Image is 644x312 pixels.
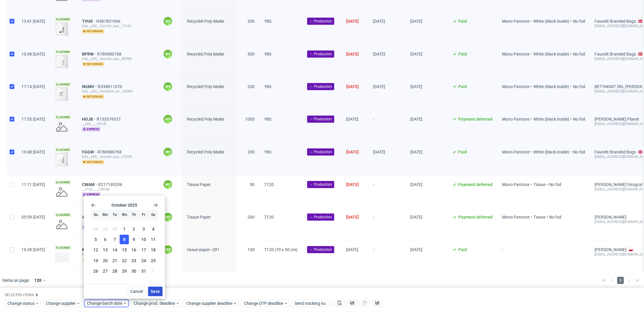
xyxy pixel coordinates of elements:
[129,224,139,234] button: Thu Oct 02 2025
[93,258,98,264] span: 19
[55,120,69,134] img: no_design.png
[131,247,136,253] span: 16
[82,150,97,154] a: FGGW
[21,150,45,154] span: 10:48 [DATE]
[131,268,136,274] span: 30
[91,245,100,255] button: Sun Oct 12 2025
[530,19,533,24] span: •
[410,150,422,154] span: [DATE]
[55,50,71,54] span: Locked
[103,258,108,264] span: 20
[373,117,401,135] span: -
[82,252,154,257] div: bds__t120-70-x-50-cm__zara_polska__KKRC
[309,182,332,187] span: → Production
[458,215,493,219] span: Payment deferred
[346,52,359,56] span: [DATE]
[91,235,100,244] button: Sun Oct 05 2025
[533,52,569,56] span: White (black inside)
[82,56,154,61] div: bds__y80__faundit_aps__BPRW
[247,52,255,56] span: 500
[545,182,549,187] span: •
[82,19,96,24] a: TVUX
[7,300,35,306] span: Change status
[346,117,358,122] span: [DATE]
[309,214,332,220] span: → Production
[130,289,143,293] span: Cancel
[110,245,120,255] button: Tue Oct 14 2025
[82,187,154,192] div: __t120____CWAM
[458,19,467,24] span: Paid
[530,117,533,122] span: •
[410,182,422,187] span: [DATE]
[164,17,172,25] figcaption: MS
[573,84,585,89] span: No foil
[148,224,158,234] button: Sat Oct 04 2025
[458,150,467,154] span: Paid
[98,84,123,89] a: R338811070
[139,256,148,265] button: Fri Oct 24 2025
[458,182,493,187] span: Payment deferred
[133,236,135,242] span: 9
[151,258,156,264] span: 25
[187,117,225,122] span: Recycled Poly Mailer
[129,235,139,244] button: Thu Oct 09 2025
[148,266,158,276] button: Sat Nov 01 2025
[346,19,359,24] span: [DATE]
[247,215,255,219] span: 200
[502,247,585,264] span: -
[55,17,71,22] span: Locked
[164,115,172,123] figcaption: MS
[103,226,108,232] span: 29
[141,268,146,274] span: 31
[110,235,120,244] button: Tue Oct 07 2025
[112,226,117,232] span: 30
[110,256,120,265] button: Tue Oct 21 2025
[595,150,636,154] a: Faundit Branded Bags
[110,224,120,234] button: Tue Sep 30 2025
[139,245,148,255] button: Fri Oct 17 2025
[93,268,98,274] span: 26
[141,247,146,253] span: 17
[373,52,385,56] span: [DATE]
[55,152,69,167] img: version_two_editor_design
[100,266,110,276] button: Mon Oct 27 2025
[458,52,467,56] span: Paid
[21,19,45,24] span: 13:41 [DATE]
[595,117,639,122] a: [PERSON_NAME] Planet
[32,276,43,285] div: 120
[148,287,162,296] button: Save
[55,22,69,36] img: version_two_editor_design
[309,149,332,155] span: → Production
[573,52,585,56] span: No foil
[373,84,385,89] span: [DATE]
[82,24,154,28] div: bds__y80__faundit_aps__TVUX
[103,268,108,274] span: 27
[139,224,148,234] button: Fri Oct 03 2025
[55,82,71,87] span: Locked
[129,245,139,255] button: Thu Oct 16 2025
[120,256,129,265] button: Wed Oct 22 2025
[264,182,275,187] span: T120.
[410,247,422,252] span: [DATE]
[82,215,97,219] a: VVMZ
[569,19,573,24] span: •
[410,19,422,24] span: [DATE]
[82,219,154,224] div: __t120____VVMZ
[264,247,298,252] span: T120 (70 x 50 cm)
[264,150,273,154] span: Y80.
[21,215,45,219] span: 05:59 [DATE]
[569,117,573,122] span: •
[55,245,71,250] span: Locked
[82,122,154,126] div: __y80____HOJB
[533,150,569,154] span: White (black inside)
[96,19,122,24] span: R487831966
[82,257,93,262] span: pim
[97,117,122,122] span: R153379337
[152,268,154,274] span: 1
[346,215,359,219] span: [DATE]
[410,215,422,219] span: [DATE]
[187,182,211,187] span: Tissue Paper
[410,117,422,122] span: [DATE]
[346,247,358,252] span: [DATE]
